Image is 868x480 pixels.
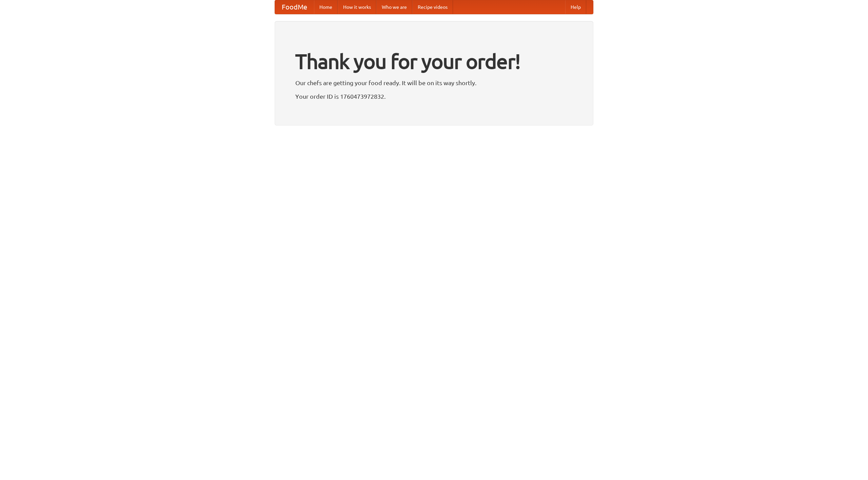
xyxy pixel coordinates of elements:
a: Who we are [376,0,412,14]
a: Help [565,0,586,14]
a: Home [314,0,338,14]
a: FoodMe [275,0,314,14]
p: Your order ID is 1760473972832. [295,91,573,101]
a: How it works [338,0,376,14]
p: Our chefs are getting your food ready. It will be on its way shortly. [295,78,573,88]
a: Recipe videos [412,0,453,14]
h1: Thank you for your order! [295,45,573,78]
